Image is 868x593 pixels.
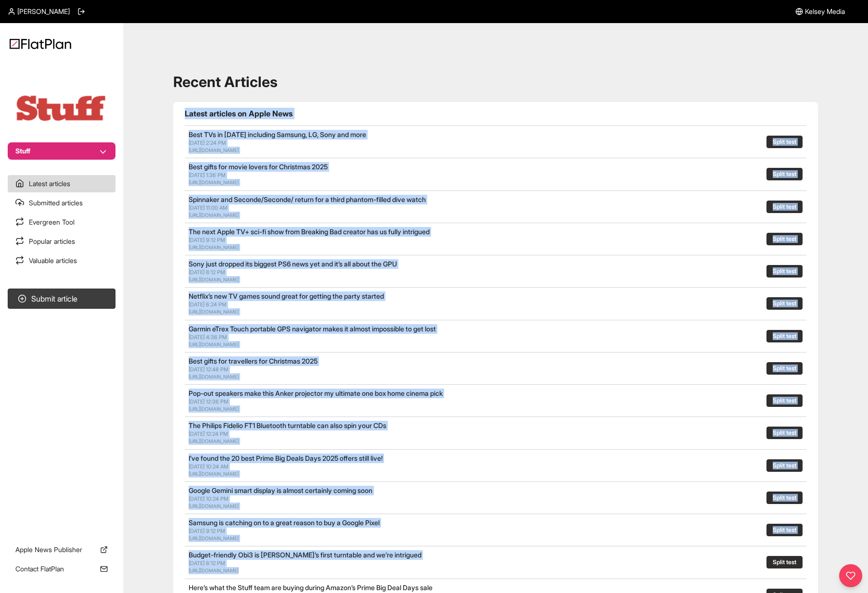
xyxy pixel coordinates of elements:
[766,459,803,472] button: Split test
[766,233,803,245] button: Split test
[8,175,115,192] a: Latest articles
[766,168,803,180] button: Split test
[805,7,845,16] span: Kelsey Media
[189,374,239,379] a: [URL][DOMAIN_NAME]
[189,244,239,250] a: [URL][DOMAIN_NAME]
[189,301,227,308] span: [DATE] 6:24 PM
[8,541,115,558] a: Apple News Publisher
[189,334,227,341] span: [DATE] 4:36 PM
[189,179,239,185] a: [URL][DOMAIN_NAME]
[189,430,228,437] span: [DATE] 12:24 PM
[8,142,115,160] button: Stuff
[189,204,228,211] span: [DATE] 11:00 AM
[189,471,239,477] a: [URL][DOMAIN_NAME]
[185,108,806,119] h1: Latest articles on Apple News
[189,438,239,444] a: [URL][DOMAIN_NAME]
[189,292,384,300] a: Netflix’s new TV games sound great for getting the party started
[13,93,110,123] img: Publication Logo
[189,503,239,509] a: [URL][DOMAIN_NAME]
[189,269,225,276] span: [DATE] 8:12 PM
[189,406,239,412] a: [URL][DOMAIN_NAME]
[17,7,70,16] span: [PERSON_NAME]
[189,172,226,178] span: [DATE] 1:36 PM
[189,535,239,541] a: [URL][DOMAIN_NAME]
[189,398,229,405] span: [DATE] 12:36 PM
[766,492,803,504] button: Split test
[189,528,225,534] span: [DATE] 9:12 PM
[189,568,239,573] a: [URL][DOMAIN_NAME]
[189,237,225,243] span: [DATE] 9:12 PM
[189,421,386,429] a: The Philips Fidelio FT1 Bluetooth turntable can also spin your CDs
[766,524,803,536] button: Split test
[189,195,426,203] a: Spinnaker and Seconde/Seconde/ return for a third phantom-filled dive watch
[8,214,115,231] a: Evergreen Tool
[189,325,436,333] a: Garmin eTrex Touch portable GPS navigator makes it almost impossible to get lost
[8,289,115,309] button: Submit article
[766,330,803,342] button: Split test
[766,556,803,568] button: Split test
[189,147,239,153] a: [URL][DOMAIN_NAME]
[8,7,70,16] a: [PERSON_NAME]
[189,583,433,592] a: Here’s what the Stuff team are buying during Amazon’s Prime Big Deal Days sale
[189,463,229,470] span: [DATE] 10:24 AM
[189,260,397,268] a: Sony just dropped its biggest PS6 news yet and it’s all about the GPU
[766,265,803,278] button: Split test
[766,427,803,439] button: Split test
[189,341,239,347] a: [URL][DOMAIN_NAME]
[189,309,239,315] a: [URL][DOMAIN_NAME]
[173,73,818,90] h1: Recent Articles
[8,194,115,212] a: Submitted articles
[8,560,115,578] a: Contact FlatPlan
[189,518,380,527] a: Samsung is catching on to a great reason to buy a Google Pixel
[189,551,421,559] a: Budget-friendly Obi3 is [PERSON_NAME]’s first turntable and we’re intrigued
[189,560,225,567] span: [DATE] 8:12 PM
[189,277,239,282] a: [URL][DOMAIN_NAME]
[766,362,803,375] button: Split test
[766,394,803,407] button: Split test
[189,389,443,397] a: Pop-out speakers make this Anker projector my ultimate one box home cinema pick
[189,454,383,462] a: I’ve found the 20 best Prime Big Deals Days 2025 offers still live!
[189,357,318,365] a: Best gifts for travellers for Christmas 2025
[766,136,803,148] button: Split test
[766,201,803,213] button: Split test
[189,130,366,139] a: Best TVs in [DATE] including Samsung, LG, Sony and more
[189,139,226,146] span: [DATE] 2:24 PM
[189,495,229,502] span: [DATE] 10:24 PM
[8,233,115,250] a: Popular articles
[189,212,239,218] a: [URL][DOMAIN_NAME]
[189,163,328,171] a: Best gifts for movie lovers for Christmas 2025
[766,297,803,310] button: Split test
[10,38,71,49] img: Logo
[189,227,430,236] a: The next Apple TV+ sci-fi show from Breaking Bad creator has us fully intrigued
[8,252,115,269] a: Valuable articles
[189,366,229,373] span: [DATE] 12:48 PM
[189,486,372,494] a: Google Gemini smart display is almost certainly coming soon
